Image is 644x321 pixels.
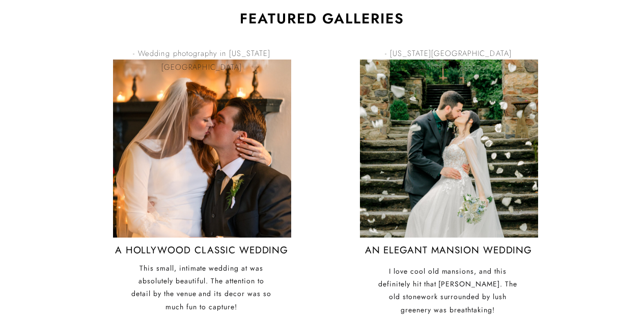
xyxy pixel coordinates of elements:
a: An elegant mansion wedding [341,245,556,265]
a: A Hollywood Classic Wedding [91,245,313,265]
h2: Featured Galleries [102,6,543,28]
p: - [US_STATE][GEOGRAPHIC_DATA] Wedding Photography [379,47,518,57]
p: - Wedding photography in [US_STATE][GEOGRAPHIC_DATA] [126,47,278,57]
a: I love cool old mansions, and this definitely hit that [PERSON_NAME]. The old stonework surrounde... [376,265,520,318]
